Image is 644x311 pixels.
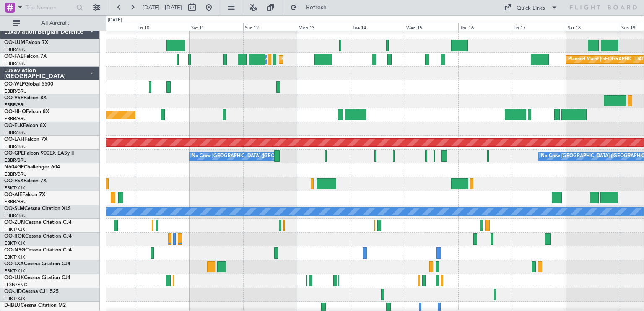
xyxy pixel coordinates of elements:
div: Fri 17 [512,23,566,31]
a: EBBR/BRU [4,130,27,136]
a: EBKT/KJK [4,226,25,233]
span: OO-FSX [4,179,23,184]
a: OO-ZUNCessna Citation CJ4 [4,220,72,225]
button: Quick Links [500,1,562,14]
div: Thu 16 [458,23,512,31]
div: Mon 13 [297,23,351,31]
div: Planned Maint Melsbroek Air Base [281,53,355,66]
div: Fri 10 [136,23,190,31]
span: OO-ZUN [4,220,25,225]
span: OO-GPE [4,151,24,156]
div: Wed 15 [405,23,458,31]
a: LFSN/ENC [4,282,27,288]
span: OO-FAE [4,54,23,59]
button: Refresh [286,1,337,14]
div: Quick Links [517,4,545,13]
div: Thu 9 [82,23,135,31]
a: OO-ELKFalcon 8X [4,123,46,128]
a: OO-FAEFalcon 7X [4,54,47,59]
a: EBKT/KJK [4,185,25,191]
span: OO-HHO [4,109,26,114]
div: [DATE] [108,17,122,24]
a: EBKT/KJK [4,254,25,260]
a: EBKT/KJK [4,240,25,246]
a: D-IBLUCessna Citation M2 [4,303,66,308]
span: OO-LUM [4,40,25,45]
a: OO-HHOFalcon 8X [4,109,49,114]
span: OO-LUX [4,275,24,280]
a: OO-NSGCessna Citation CJ4 [4,248,72,253]
a: EBBR/BRU [4,143,27,150]
a: EBBR/BRU [4,213,27,219]
a: OO-FSXFalcon 7X [4,179,47,184]
span: OO-VSF [4,96,23,101]
span: OO-NSG [4,248,25,253]
a: OO-LUXCessna Citation CJ4 [4,275,70,280]
a: EBBR/BRU [4,157,27,163]
a: EBBR/BRU [4,116,27,122]
div: Tue 14 [351,23,405,31]
span: D-IBLU [4,303,21,308]
a: EBBR/BRU [4,88,27,94]
div: No Crew [GEOGRAPHIC_DATA] ([GEOGRAPHIC_DATA] National) [192,150,332,163]
a: EBBR/BRU [4,47,27,53]
a: EBBR/BRU [4,171,27,177]
a: EBBR/BRU [4,60,27,67]
span: All Aircraft [22,20,88,26]
a: OO-VSFFalcon 8X [4,96,47,101]
span: OO-JID [4,289,22,294]
div: Sat 11 [190,23,243,31]
a: N604GFChallenger 604 [4,165,60,170]
span: OO-SLM [4,206,24,211]
span: OO-LAH [4,137,24,142]
div: Sun 12 [243,23,297,31]
a: OO-SLMCessna Citation XLS [4,206,71,211]
span: OO-LXA [4,262,24,267]
span: OO-AIE [4,192,22,197]
a: EBKT/KJK [4,268,25,274]
input: Trip Number [26,1,74,14]
span: OO-WLP [4,82,25,87]
a: OO-GPEFalcon 900EX EASy II [4,151,74,156]
a: OO-LUMFalcon 7X [4,40,48,45]
a: OO-LXACessna Citation CJ4 [4,262,70,267]
a: OO-ROKCessna Citation CJ4 [4,234,72,239]
div: Sat 18 [566,23,620,31]
a: OO-JIDCessna CJ1 525 [4,289,59,294]
a: OO-WLPGlobal 5500 [4,82,53,87]
a: EBBR/BRU [4,199,27,205]
span: OO-ROK [4,234,25,239]
span: OO-ELK [4,123,23,128]
button: All Aircraft [9,16,91,30]
a: OO-AIEFalcon 7X [4,192,45,197]
a: OO-LAHFalcon 7X [4,137,47,142]
a: EBKT/KJK [4,295,25,302]
span: [DATE] - [DATE] [143,4,182,11]
span: N604GF [4,165,24,170]
span: Refresh [299,5,334,10]
a: EBBR/BRU [4,102,27,108]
